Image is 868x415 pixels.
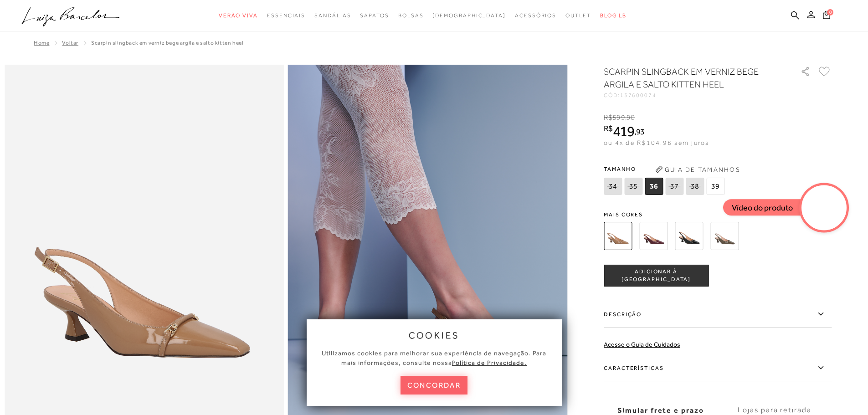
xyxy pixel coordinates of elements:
[219,7,258,24] a: noSubCategoriesText
[219,12,258,19] span: Verão Viva
[604,124,613,133] i: R$
[604,92,786,98] div: CÓD:
[314,7,351,24] a: noSubCategoriesText
[604,178,622,195] span: 34
[686,178,704,195] span: 38
[604,65,775,91] h1: SCARPIN SLINGBACK EM VERNIZ BEGE ARGILA E SALTO KITTEN HEEL
[639,222,668,250] img: SCARPIN SLINGBACK EM VERNIZ MARSALA E SALTO KITTEN HEEL
[452,359,527,366] a: Política de Privacidade.
[612,113,625,122] span: 599
[565,12,591,19] span: Outlet
[604,268,708,284] span: ADICIONAR À [GEOGRAPHIC_DATA]
[91,40,243,46] span: SCARPIN SLINGBACK EM VERNIZ BEGE ARGILA E SALTO KITTEN HEEL
[620,92,657,98] span: 137600074
[432,12,506,19] span: [DEMOGRAPHIC_DATA]
[267,12,305,19] span: Essenciais
[398,12,424,19] span: Bolsas
[634,128,645,136] i: ,
[360,7,389,24] a: noSubCategoriesText
[515,12,556,19] span: Acessórios
[604,113,612,122] i: R$
[827,9,833,15] span: 0
[34,40,49,46] a: Home
[706,178,724,195] span: 39
[820,10,833,22] button: 0
[604,162,727,176] span: Tamanho
[604,222,632,250] img: SCARPIN SLINGBACK EM VERNIZ BEGE ARGILA E SALTO KITTEN HEEL
[401,376,468,395] button: concordar
[432,7,506,24] a: noSubCategoriesText
[624,178,642,195] span: 35
[613,123,634,139] span: 419
[604,212,832,217] span: Mais cores
[267,7,305,24] a: noSubCategoriesText
[604,341,680,348] a: Acesse o Guia de Cuidados
[652,162,743,177] button: Guia de Tamanhos
[600,7,627,24] a: BLOG LB
[409,330,460,340] span: cookies
[675,222,703,250] img: SCARPIN SLINGBACK EM VERNIZ PRETO E SALTO KITTEN HEEL
[314,12,351,19] span: Sandálias
[625,113,635,122] i: ,
[604,355,832,381] label: Características
[710,222,739,250] img: SCARPIN SLINGBACK EM VERNIZ VERDE TOMILHO E SALTO KITTEN HEEL
[645,178,663,195] span: 36
[604,139,709,146] span: ou 4x de R$104,98 sem juros
[515,7,556,24] a: noSubCategoriesText
[398,7,424,24] a: noSubCategoriesText
[665,178,683,195] span: 37
[627,113,635,122] span: 90
[604,301,832,328] label: Descrição
[565,7,591,24] a: noSubCategoriesText
[62,40,78,46] a: Voltar
[322,349,546,366] span: Utilizamos cookies para melhorar sua experiência de navegação. Para mais informações, consulte nossa
[604,265,709,287] button: ADICIONAR À [GEOGRAPHIC_DATA]
[600,12,627,19] span: BLOG LB
[360,12,389,19] span: Sapatos
[636,127,645,136] span: 93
